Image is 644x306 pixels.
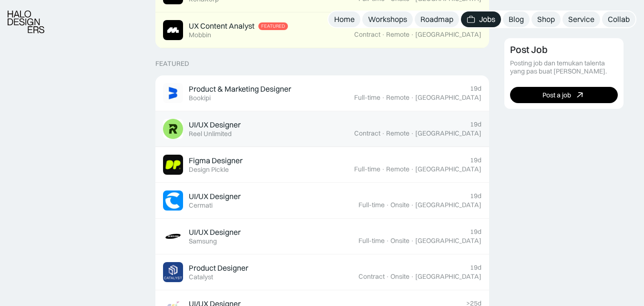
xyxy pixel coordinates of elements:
[415,165,481,173] div: [GEOGRAPHIC_DATA]
[608,14,630,24] div: Collab
[155,111,489,147] a: Job ImageUI/UX DesignerReel Unlimited19dContract·Remote·[GEOGRAPHIC_DATA]
[155,254,489,290] a: Job ImageProduct DesignerCatalyst19dContract·Onsite·[GEOGRAPHIC_DATA]
[189,237,217,245] div: Samsung
[386,94,409,102] div: Remote
[381,165,385,173] div: ·
[368,14,407,24] div: Workshops
[542,91,571,99] div: Post a job
[470,120,481,128] div: 19d
[354,129,380,137] div: Contract
[410,237,414,245] div: ·
[466,21,481,30] div: >25d
[415,94,481,102] div: [GEOGRAPHIC_DATA]
[410,31,414,39] div: ·
[415,273,481,281] div: [GEOGRAPHIC_DATA]
[189,201,213,210] div: Cermati
[470,192,481,200] div: 19d
[386,237,389,245] div: ·
[381,129,385,137] div: ·
[362,11,413,27] a: Workshops
[155,12,489,48] a: Job ImageUX Content AnalystFeaturedMobbin>25dContract·Remote·[GEOGRAPHIC_DATA]
[354,165,380,173] div: Full-time
[189,263,248,273] div: Product Designer
[155,60,189,68] div: Featured
[386,165,409,173] div: Remote
[155,75,489,111] a: Job ImageProduct & Marketing DesignerBookipi19dFull-time·Remote·[GEOGRAPHIC_DATA]
[163,226,183,246] img: Job Image
[189,130,232,138] div: Reel Unlimited
[261,23,285,29] div: Featured
[155,147,489,183] a: Job ImageFigma DesignerDesign Pickle19dFull-time·Remote·[GEOGRAPHIC_DATA]
[189,84,291,94] div: Product & Marketing Designer
[386,201,389,209] div: ·
[470,84,481,93] div: 19d
[334,14,355,24] div: Home
[189,191,241,201] div: UI/UX Designer
[163,20,183,40] img: Job Image
[470,264,481,272] div: 19d
[410,201,414,209] div: ·
[510,59,618,75] div: Posting job dan temukan talenta yang pas buat [PERSON_NAME].
[354,94,380,102] div: Full-time
[328,11,360,27] a: Home
[510,87,618,103] a: Post a job
[390,201,409,209] div: Onsite
[381,31,385,39] div: ·
[163,190,183,211] img: Job Image
[510,44,548,55] div: Post Job
[163,262,183,282] img: Job Image
[354,31,380,39] div: Contract
[386,31,409,39] div: Remote
[470,156,481,164] div: 19d
[163,119,183,139] img: Job Image
[410,94,414,102] div: ·
[390,237,409,245] div: Onsite
[189,21,255,31] div: UX Content Analyst
[562,11,600,27] a: Service
[415,11,459,27] a: Roadmap
[415,31,481,39] div: [GEOGRAPHIC_DATA]
[479,14,495,24] div: Jobs
[189,166,229,174] div: Design Pickle
[410,165,414,173] div: ·
[163,83,183,103] img: Job Image
[415,129,481,137] div: [GEOGRAPHIC_DATA]
[410,129,414,137] div: ·
[189,156,243,166] div: Figma Designer
[381,94,385,102] div: ·
[163,155,183,175] img: Job Image
[155,183,489,219] a: Job ImageUI/UX DesignerCermati19dFull-time·Onsite·[GEOGRAPHIC_DATA]
[358,201,385,209] div: Full-time
[189,227,241,237] div: UI/UX Designer
[415,201,481,209] div: [GEOGRAPHIC_DATA]
[503,11,530,27] a: Blog
[532,11,561,27] a: Shop
[155,219,489,254] a: Job ImageUI/UX DesignerSamsung19dFull-time·Onsite·[GEOGRAPHIC_DATA]
[390,273,409,281] div: Onsite
[509,14,524,24] div: Blog
[602,11,635,27] a: Collab
[415,237,481,245] div: [GEOGRAPHIC_DATA]
[568,14,594,24] div: Service
[358,273,385,281] div: Contract
[420,14,453,24] div: Roadmap
[189,273,213,281] div: Catalyst
[386,129,409,137] div: Remote
[189,31,211,39] div: Mobbin
[189,120,241,130] div: UI/UX Designer
[189,94,211,102] div: Bookipi
[358,237,385,245] div: Full-time
[386,273,389,281] div: ·
[537,14,555,24] div: Shop
[470,228,481,236] div: 19d
[461,11,501,27] a: Jobs
[410,273,414,281] div: ·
